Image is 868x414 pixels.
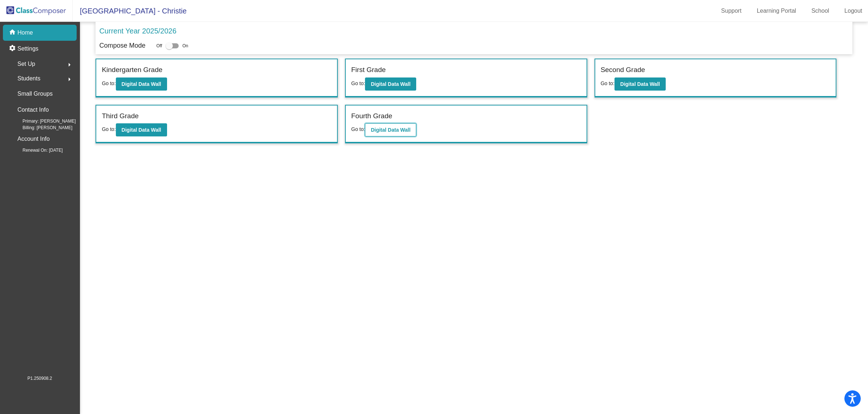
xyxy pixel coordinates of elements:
span: Go to: [102,80,115,86]
span: Set Up [17,59,35,69]
mat-icon: arrow_right [65,60,74,69]
button: Digital Data Wall [116,123,167,136]
p: Compose Mode [99,41,145,51]
p: Settings [17,44,38,53]
a: Support [715,5,747,17]
p: Account Info [17,134,50,144]
span: On [182,43,188,49]
b: Digital Data Wall [122,127,161,133]
p: Small Groups [17,89,53,99]
span: Go to: [601,80,615,86]
mat-icon: settings [9,44,17,53]
label: Second Grade [601,65,645,75]
button: Digital Data Wall [365,123,416,136]
label: Fourth Grade [351,111,392,122]
a: Logout [839,5,868,17]
span: Primary: [PERSON_NAME] [11,118,76,124]
b: Digital Data Wall [371,81,410,87]
span: Go to: [102,126,115,132]
span: Renewal On: [DATE] [11,147,62,154]
label: First Grade [351,65,386,75]
a: School [806,5,835,17]
label: Kindergarten Grade [102,65,162,75]
span: Go to: [351,126,365,132]
p: Contact Info [17,105,49,115]
span: Go to: [351,80,365,86]
mat-icon: home [9,28,17,37]
button: Digital Data Wall [116,77,167,91]
label: Third Grade [102,111,138,122]
span: Off [156,43,162,49]
span: Students [17,73,40,84]
p: Current Year 2025/2026 [99,25,176,36]
b: Digital Data Wall [371,127,410,133]
b: Digital Data Wall [620,81,660,87]
span: Billing: [PERSON_NAME] [11,124,72,131]
button: Digital Data Wall [615,77,666,91]
a: Learning Portal [751,5,802,17]
p: Home [17,28,33,37]
span: [GEOGRAPHIC_DATA] - Christie [73,5,187,17]
mat-icon: arrow_right [65,75,74,84]
b: Digital Data Wall [122,81,161,87]
button: Digital Data Wall [365,77,416,91]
